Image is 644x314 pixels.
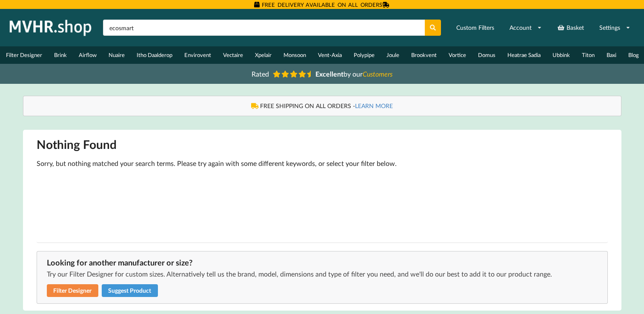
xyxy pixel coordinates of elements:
a: Domus [472,46,501,64]
a: Ubbink [547,46,576,64]
span: Rated [252,70,269,78]
i: Customers [363,70,392,78]
h1: Nothing Found [37,137,608,152]
p: Sorry, but nothing matched your search terms. Please try again with some different keywords, or s... [37,159,608,168]
span: by our [315,70,392,78]
a: Settings [594,20,636,35]
a: LEARN MORE [355,102,393,109]
a: Baxi [601,46,622,64]
a: Titon [576,46,601,64]
a: Airflow [73,46,103,64]
a: Custom Filters [451,20,500,35]
a: Joule [381,46,405,64]
a: Monsoon [278,46,312,64]
a: Brookvent [405,46,443,64]
a: Vectaire [217,46,249,64]
div: FREE SHIPPING ON ALL ORDERS - [32,102,613,110]
p: Try our Filter Designer for custom sizes. Alternatively tell us the brand, model, dimensions and ... [47,269,598,279]
button: Suggest Product [102,284,158,297]
a: Polypipe [348,46,381,64]
b: Excellent [315,70,343,78]
a: Account [504,20,547,35]
a: Brink [48,46,73,64]
a: Filter Designer [47,284,99,297]
a: Rated Excellentby ourCustomers [246,67,399,81]
a: Nuaire [103,46,131,64]
a: Basket [552,20,590,35]
a: Xpelair [249,46,278,64]
a: Vent-Axia [312,46,348,64]
div: Looking for another manufacturer or size? [47,258,598,268]
a: Vortice [443,46,472,64]
a: Heatrae Sadia [501,46,547,64]
a: Envirovent [178,46,217,64]
input: Search product name or part number... [103,20,425,36]
a: Itho Daalderop [131,46,178,64]
img: mvhr.shop.png [6,17,95,38]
